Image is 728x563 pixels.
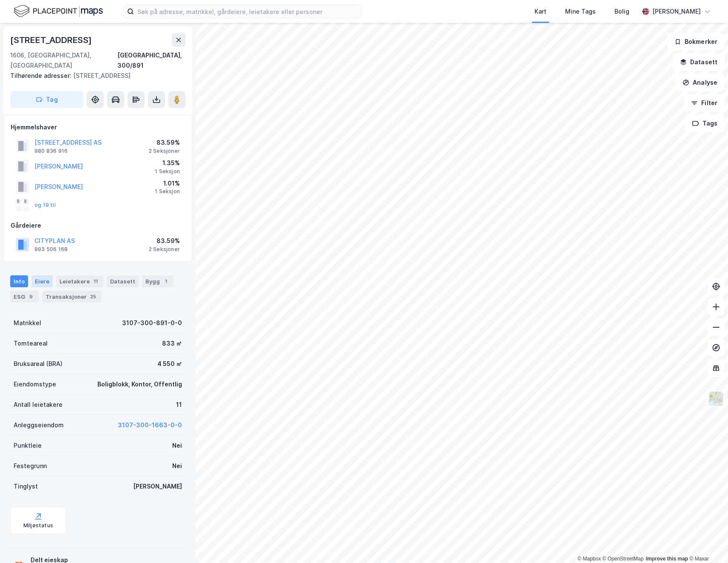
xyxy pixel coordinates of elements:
div: [GEOGRAPHIC_DATA], 300/891 [117,50,185,71]
a: OpenStreetMap [603,556,644,562]
div: [STREET_ADDRESS] [10,71,179,81]
div: 83.59% [149,137,180,148]
button: Tags [685,115,725,132]
div: 25 [88,292,98,301]
div: 3107-300-891-0-0 [122,318,182,328]
div: Tomteareal [14,338,48,349]
div: Tinglyst [14,481,38,492]
div: 833 ㎡ [162,338,182,349]
div: Bruksareal (BRA) [14,359,63,369]
div: Kontrollprogram for chat [685,522,728,563]
div: 1.35% [155,158,180,168]
div: 1 Seksjon [155,188,180,195]
div: Bolig [614,6,629,17]
div: Gårdeiere [11,220,185,231]
input: Søk på adresse, matrikkel, gårdeiere, leietakere eller personer [134,5,361,18]
div: 83.59% [149,236,180,246]
div: Anleggseiendom [14,420,64,430]
div: Mine Tags [565,6,596,17]
div: Transaksjoner [42,291,101,303]
div: Miljøstatus [23,522,53,529]
div: Hjemmelshaver [11,122,185,132]
button: 3107-300-1663-0-0 [118,420,182,430]
div: 1606, [GEOGRAPHIC_DATA], [GEOGRAPHIC_DATA] [10,50,117,71]
div: [PERSON_NAME] [652,6,701,17]
div: 4 550 ㎡ [157,359,182,369]
div: [PERSON_NAME] [133,481,182,492]
button: Tag [10,91,83,108]
div: 11 [91,277,100,286]
div: Boligblokk, Kontor, Offentlig [97,379,182,389]
div: [STREET_ADDRESS] [10,33,94,47]
iframe: Chat Widget [685,522,728,563]
button: Bokmerker [667,33,725,50]
div: 11 [176,400,182,410]
div: Antall leietakere [14,400,63,410]
div: 993 506 168 [34,246,68,253]
div: ESG [10,291,39,303]
div: Punktleie [14,440,42,451]
a: Mapbox [577,556,601,562]
div: 2 Seksjoner [149,246,180,253]
button: Analyse [675,74,725,91]
img: Z [708,391,724,407]
a: Improve this map [646,556,688,562]
div: Nei [172,461,182,471]
div: Datasett [107,275,139,287]
div: 1 Seksjon [155,168,180,175]
div: Nei [172,440,182,451]
button: Filter [684,94,725,111]
div: 2 Seksjoner [149,148,180,154]
div: Matrikkel [14,318,41,328]
div: Kart [535,6,546,17]
div: Festegrunn [14,461,47,471]
span: Tilhørende adresser: [10,72,73,79]
div: Leietakere [56,275,103,287]
button: Datasett [673,54,725,71]
div: 1 [162,277,170,286]
div: Eiendomstype [14,379,56,389]
div: 1.01% [155,178,180,189]
div: Bygg [142,275,173,287]
div: 9 [27,292,35,301]
img: logo.f888ab2527a4732fd821a326f86c7f29.svg [14,4,103,19]
div: Info [10,275,28,287]
div: 980 836 916 [34,148,68,154]
div: Eiere [31,275,53,287]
